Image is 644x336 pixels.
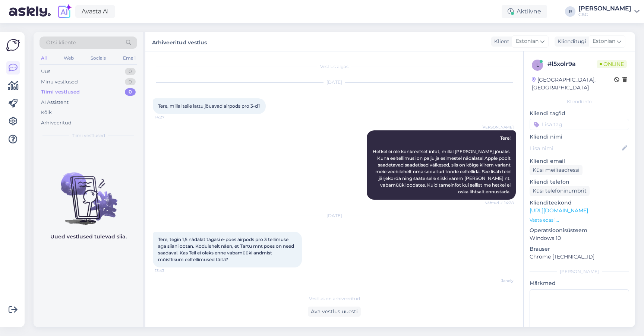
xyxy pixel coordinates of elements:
span: Tere! Hetkel ei ole konkreetset infot, millal [PERSON_NAME] jõuaks. Kuna eeltellimusi on palju ja... [373,135,512,194]
p: Operatsioonisüsteem [530,226,629,234]
div: C&C [578,12,631,18]
p: Kliendi tag'id [530,110,629,117]
div: Uus [41,68,50,75]
img: explore-ai [57,4,72,19]
div: Aktiivne [502,5,547,18]
p: Uued vestlused tulevad siia. [50,233,127,241]
input: Lisa tag [530,119,629,130]
div: Web [62,53,75,63]
div: 0 [125,68,136,75]
div: Ava vestlus uuesti [308,307,361,317]
p: Vaata edasi ... [530,217,629,224]
p: Chrome [TECHNICAL_ID] [530,253,629,261]
div: [DATE] [153,212,516,219]
p: Kliendi email [530,157,629,165]
div: # l5xolr9a [547,60,597,69]
div: AI Assistent [41,99,69,106]
a: [URL][DOMAIN_NAME] [530,207,588,214]
span: Tiimi vestlused [72,132,105,139]
div: [PERSON_NAME] [530,268,629,275]
div: Email [121,53,137,63]
div: [GEOGRAPHIC_DATA], [GEOGRAPHIC_DATA] [532,76,614,92]
p: Klienditeekond [530,199,629,207]
p: Windows 10 [530,234,629,242]
div: Socials [89,53,107,63]
span: Online [597,60,627,68]
span: Estonian [593,37,615,45]
span: Nähtud ✓ 14:28 [484,200,514,206]
span: Tere, millal teile lattu jõuavad airpods pro 3-d? [158,103,261,109]
span: Tere, tegin 1,5 nädalat tagasi e-poes airpods pro 3 tellimuse aga siiani ootan. Kodulehelt näen, ... [158,237,295,262]
div: 0 [125,78,136,86]
p: Brauser [530,245,629,253]
div: R [565,6,575,17]
a: Avasta AI [75,5,115,18]
div: 0 [125,88,136,96]
span: 14:27 [155,114,183,120]
div: Klient [491,38,509,45]
div: [PERSON_NAME] [578,6,631,12]
img: No chats [34,159,143,226]
div: Kõik [41,109,52,116]
span: Vestlus on arhiveeritud [309,295,360,302]
span: 13:43 [155,268,183,273]
div: Tiimi vestlused [41,88,80,96]
p: Kliendi telefon [530,178,629,186]
div: Küsi telefoninumbrit [530,186,590,196]
p: Kliendi nimi [530,133,629,141]
a: [PERSON_NAME]C&C [578,6,640,18]
span: Otsi kliente [46,39,76,47]
span: Estonian [516,37,539,45]
span: Janely [486,278,514,283]
div: Minu vestlused [41,78,78,86]
div: Kliendi info [530,98,629,105]
label: Arhiveeritud vestlus [152,37,207,47]
div: Klienditugi [555,38,586,45]
input: Lisa nimi [530,144,621,152]
span: [PERSON_NAME] [482,124,514,130]
span: l [536,62,539,68]
div: Arhiveeritud [41,119,72,127]
div: [DATE] [153,79,516,86]
div: All [40,53,48,63]
p: Märkmed [530,279,629,287]
div: Küsi meiliaadressi [530,165,583,175]
div: Vestlus algas [153,63,516,70]
img: Askly Logo [6,38,20,52]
